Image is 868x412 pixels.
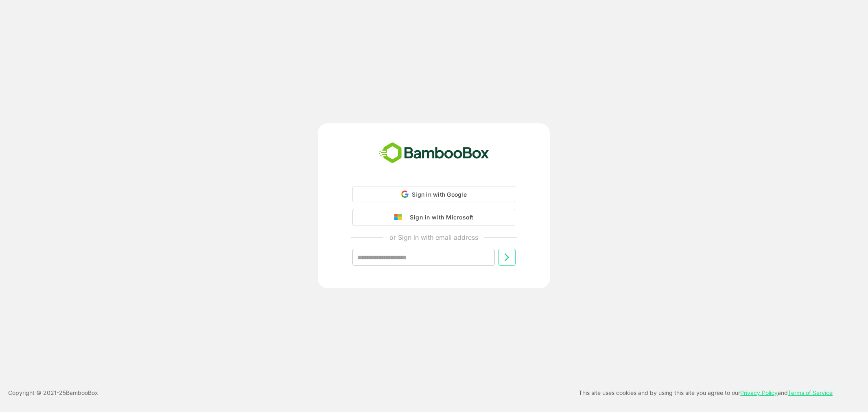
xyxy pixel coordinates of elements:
[394,214,406,221] img: google
[740,389,778,396] a: Privacy Policy
[8,388,98,398] p: Copyright © 2021- 25 BambooBox
[352,186,515,202] div: Sign in with Google
[352,209,515,226] button: Sign in with Microsoft
[406,212,473,223] div: Sign in with Microsoft
[579,388,833,398] p: This site uses cookies and by using this site you agree to our and
[374,140,494,167] img: bamboobox
[788,389,833,396] a: Terms of Service
[412,191,467,198] span: Sign in with Google
[389,232,478,242] p: or Sign in with email address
